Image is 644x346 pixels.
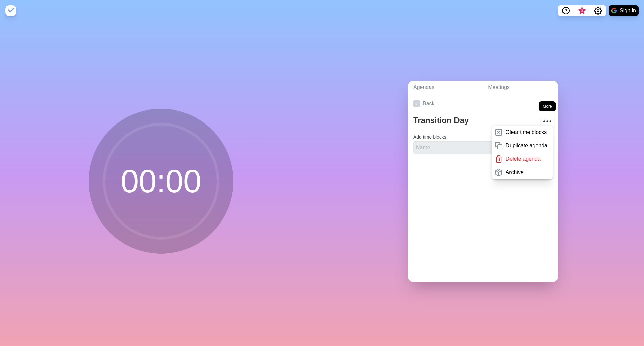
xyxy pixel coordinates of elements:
[505,128,547,136] p: Clear time blocks
[413,141,515,154] input: Name
[574,5,590,16] button: What’s new
[413,134,446,140] label: Add time blocks
[590,5,606,16] button: Settings
[408,81,483,94] a: Agendas
[505,168,523,177] p: Archive
[541,115,554,128] button: More
[505,155,540,163] p: Delete agenda
[611,8,617,13] img: google logo
[483,81,558,94] a: Meetings
[408,94,558,113] a: Back
[5,5,16,16] img: timeblocks logo
[505,142,547,150] p: Duplicate agenda
[558,5,574,16] button: Help
[579,8,585,14] span: 3
[609,5,639,16] button: Sign in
